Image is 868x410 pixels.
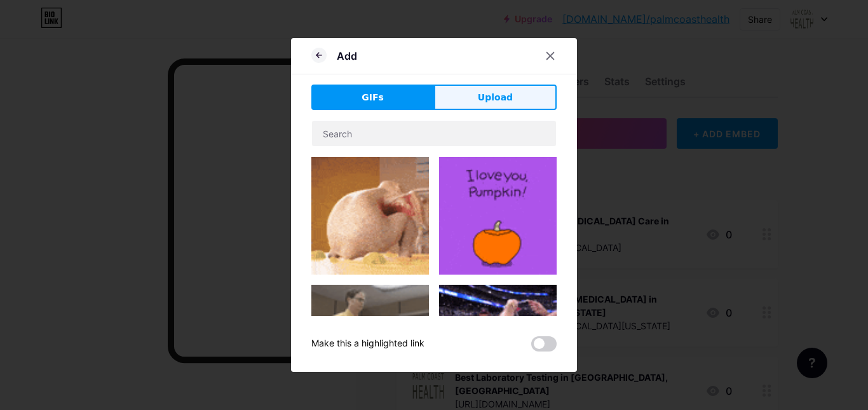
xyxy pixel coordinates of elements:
[311,157,429,275] img: Gihpy
[311,336,424,352] div: Make this a highlighted link
[337,48,357,64] div: Add
[311,85,434,110] button: GIFs
[311,285,429,383] img: Gihpy
[439,157,557,275] img: Gihpy
[362,91,384,104] span: GIFs
[478,91,513,104] span: Upload
[312,121,556,146] input: Search
[439,285,557,351] img: Gihpy
[434,85,557,110] button: Upload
